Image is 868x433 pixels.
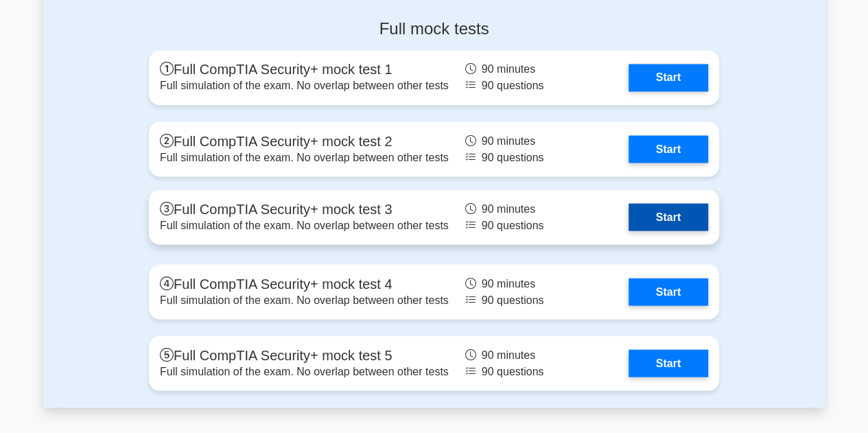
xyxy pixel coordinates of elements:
[629,203,708,231] a: Start
[149,19,719,39] h4: Full mock tests
[629,278,708,305] a: Start
[629,64,708,91] a: Start
[629,349,708,377] a: Start
[629,135,708,163] a: Start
